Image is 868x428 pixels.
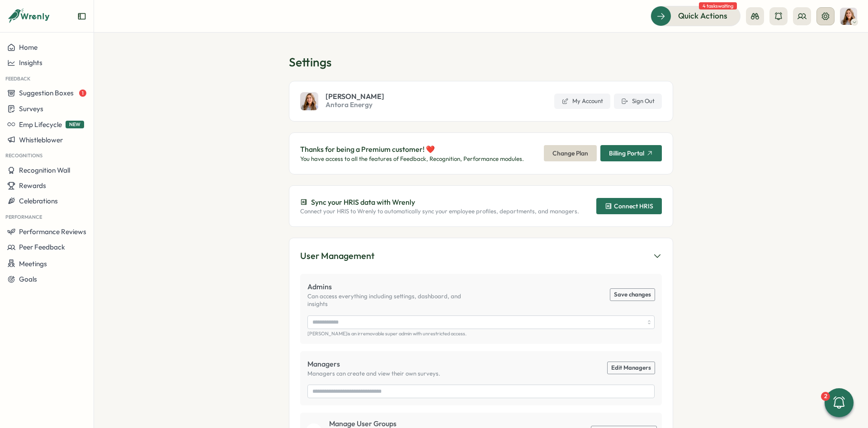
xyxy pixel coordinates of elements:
[19,259,47,268] span: Meetings
[19,104,43,113] span: Surveys
[307,292,481,308] p: Can access everything including settings, dashboard, and insights
[300,249,662,263] button: User Management
[307,281,481,292] p: Admins
[19,197,58,205] span: Celebrations
[840,8,857,25] img: Becky Romero
[821,392,830,401] div: 2
[19,120,62,129] span: Emp Lifecycle
[307,358,440,370] p: Managers
[19,136,63,144] span: Whistleblower
[596,198,662,214] button: Connect HRIS
[19,89,74,97] span: Suggestion Boxes
[554,94,610,109] a: My Account
[651,6,741,26] button: Quick Actions
[572,97,603,105] span: My Account
[19,166,70,174] span: Recognition Wall
[600,145,662,161] button: Billing Portal
[77,12,86,21] button: Expand sidebar
[307,370,440,378] p: Managers can create and view their own surveys.
[19,227,86,236] span: Performance Reviews
[300,144,524,155] p: Thanks for being a Premium customer! ❤️
[66,121,84,128] span: NEW
[79,89,86,97] span: 1
[544,145,597,161] button: Change Plan
[325,93,384,100] span: [PERSON_NAME]
[19,58,42,67] span: Insights
[289,54,673,70] h1: Settings
[609,150,644,156] span: Billing Portal
[19,181,46,190] span: Rewards
[614,94,662,109] button: Sign Out
[632,97,655,105] span: Sign Out
[699,2,737,9] span: 4 tasks waiting
[608,362,655,374] a: Edit Managers
[19,43,38,52] span: Home
[825,388,854,417] button: 2
[325,100,384,110] span: Antora Energy
[19,243,65,251] span: Peer Feedback
[300,155,524,163] p: You have access to all the features of Feedback, Recognition, Performance modules.
[605,202,653,210] div: Connect HRIS
[307,331,655,337] p: [PERSON_NAME] is an irremovable super admin with unrestricted access.
[552,146,588,161] span: Change Plan
[300,249,374,263] div: User Management
[19,275,37,283] span: Goals
[300,92,318,110] img: Becky Romero
[678,10,727,22] span: Quick Actions
[300,207,579,216] p: Connect your HRIS to Wrenly to automatically sync your employee profiles, departments, and managers.
[311,197,415,208] p: Sync your HRIS data with Wrenly
[610,289,655,301] button: Save changes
